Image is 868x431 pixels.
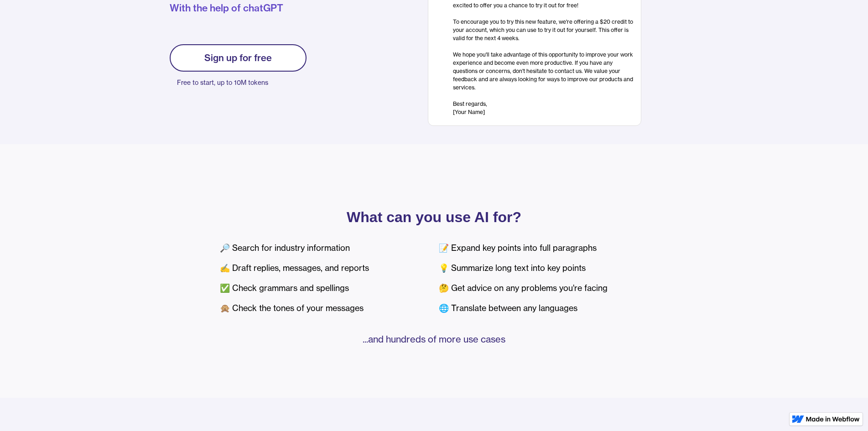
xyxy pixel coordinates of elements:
p: What can you use AI for? [220,211,649,223]
div: 📝 Expand key points into full paragraphs 💡 Summarize long text into key points 🤔 Get advice on an... [439,238,649,318]
img: Made in Webflow [806,416,860,422]
div: 🔎 Search for industry information ✍️ Draft replies, messages, and reports ✅ Check grammars and sp... [220,238,430,318]
p: ...and hundreds of more use cases [220,333,649,346]
div: Sign up for free [204,52,272,63]
a: Sign up for free [170,44,307,72]
p: With the help of chatGPT [170,1,343,15]
p: Free to start, up to 10M tokens [177,76,307,89]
